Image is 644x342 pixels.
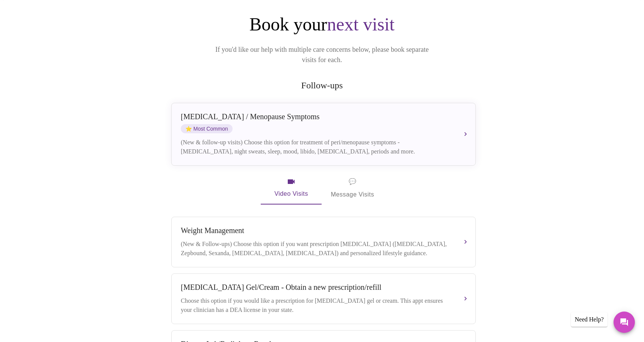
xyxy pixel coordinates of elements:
h2: Follow-ups [170,80,474,91]
span: Video Visits [270,177,312,199]
button: [MEDICAL_DATA] Gel/Cream - Obtain a new prescription/refillChoose this option if you would like a... [171,273,476,324]
span: Message Visits [331,176,374,200]
button: [MEDICAL_DATA] / Menopause SymptomsstarMost Common(New & follow-up visits) Choose this option for... [171,103,476,166]
div: [MEDICAL_DATA] Gel/Cream - Obtain a new prescription/refill [181,283,451,292]
p: If you'd like our help with multiple care concerns below, please book separate visits for each. [205,45,439,65]
span: message [349,176,356,187]
div: Choose this option if you would like a prescription for [MEDICAL_DATA] gel or cream. This appt en... [181,296,451,315]
span: Most Common [181,124,233,133]
h1: Book your [170,13,474,35]
div: [MEDICAL_DATA] / Menopause Symptoms [181,112,451,121]
div: Weight Management [181,226,451,235]
div: Need Help? [571,312,607,327]
span: next visit [327,14,394,34]
span: star [185,126,192,132]
button: Messages [614,312,635,333]
button: Weight Management(New & Follow-ups) Choose this option if you want prescription [MEDICAL_DATA] ([... [171,217,476,267]
div: (New & Follow-ups) Choose this option if you want prescription [MEDICAL_DATA] ([MEDICAL_DATA], Ze... [181,240,451,258]
div: (New & follow-up visits) Choose this option for treatment of peri/menopause symptoms - [MEDICAL_D... [181,138,451,156]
